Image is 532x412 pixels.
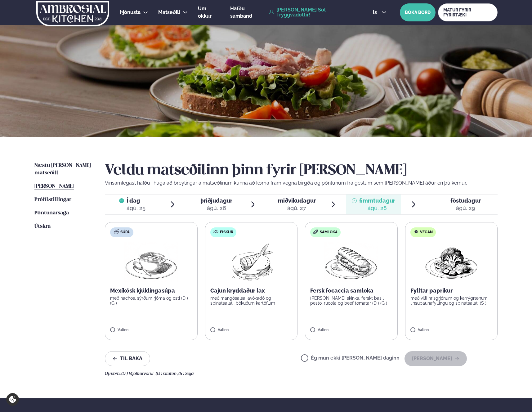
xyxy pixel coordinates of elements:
[410,296,493,306] p: með villi hrísgrjónum og karrýgrænum linsubaunafyllingu og spínatsalati (S )
[121,371,156,376] span: (D ) Mjólkurvörur ,
[36,1,110,26] img: logo
[373,10,379,15] span: is
[213,229,218,234] img: fish.svg
[120,9,141,16] a: Þjónusta
[127,197,145,204] span: Í dag
[158,9,180,15] span: Matseðill
[158,9,180,16] a: Matseðill
[198,5,220,20] a: Um okkur
[127,204,145,212] div: ágú. 25
[320,230,338,235] span: Samloka
[114,229,119,234] img: soup.svg
[269,7,359,17] a: [PERSON_NAME] Sól Tryggvadóttir!
[310,296,392,306] p: [PERSON_NAME] skinka, ferskt basil pesto, rucola og beef tómatar (D ) (G )
[310,287,392,294] p: Fersk focaccia samloka
[410,287,493,294] p: Fylltar paprikur
[414,229,418,234] img: Vegan.svg
[34,224,51,229] span: Útskrá
[34,210,69,216] span: Pöntunarsaga
[210,296,293,306] p: með mangósalsa, avókadó og spínatsalati, bökuðum kartöflum
[178,371,194,376] span: (S ) Soja
[278,204,316,212] div: ágú. 27
[200,197,232,204] span: þriðjudagur
[220,230,233,235] span: Fiskur
[34,183,74,190] a: [PERSON_NAME]
[198,6,212,19] span: Um okkur
[120,230,130,235] span: Súpa
[224,242,279,282] img: Fish.png
[210,287,293,294] p: Cajun kryddaður lax
[6,393,19,406] a: Cookie settings
[105,351,150,366] button: Til baka
[110,287,192,294] p: Mexíkósk kjúklingasúpa
[438,3,498,21] a: MATUR FYRIR FYRIRTÆKI
[34,184,74,189] span: [PERSON_NAME]
[424,242,479,282] img: Vegan.png
[230,5,266,20] a: Hafðu samband
[34,162,92,177] a: Næstu [PERSON_NAME] matseðill
[450,197,481,204] span: föstudagur
[34,223,51,230] a: Útskrá
[124,242,178,282] img: Soup.png
[359,197,395,204] span: fimmtudagur
[278,197,316,204] span: miðvikudagur
[34,197,71,202] span: Prófílstillingar
[450,204,481,212] div: ágú. 29
[105,179,498,187] p: Vinsamlegast hafðu í huga að breytingar á matseðlinum kunna að koma fram vegna birgða og pöntunum...
[420,230,433,235] span: Vegan
[368,10,391,15] button: is
[405,351,467,366] button: [PERSON_NAME]
[359,204,395,212] div: ágú. 28
[105,162,498,179] h2: Veldu matseðilinn þinn fyrir [PERSON_NAME]
[110,296,192,306] p: með nachos, sýrðum rjóma og osti (D ) (G )
[120,9,141,15] span: Þjónusta
[34,196,71,204] a: Prófílstillingar
[200,204,232,212] div: ágú. 26
[34,163,91,176] span: Næstu [PERSON_NAME] matseðill
[400,3,436,21] button: BÓKA BORÐ
[324,242,378,282] img: Panini.png
[34,209,69,217] a: Pöntunarsaga
[105,371,498,376] div: Ofnæmi:
[313,230,318,234] img: sandwich-new-16px.svg
[156,371,178,376] span: (G ) Glúten ,
[230,6,252,19] span: Hafðu samband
